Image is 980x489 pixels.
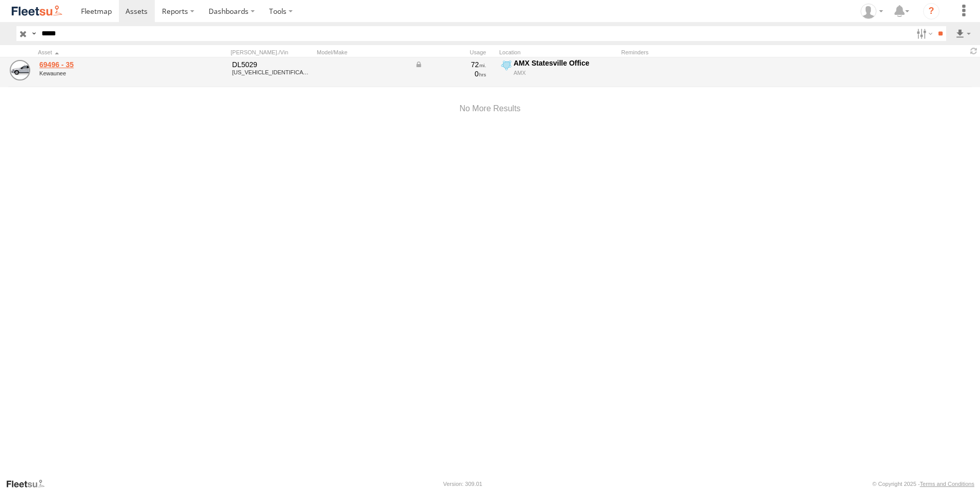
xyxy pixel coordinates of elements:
div: Reminders [621,49,785,56]
div: undefined [39,70,180,76]
label: Export results as... [954,26,972,41]
div: Data from Vehicle CANbus [415,60,486,69]
div: © Copyright 2025 - [872,481,974,487]
div: [PERSON_NAME]./Vin [231,49,313,56]
label: Search Query [30,26,38,41]
a: Visit our Website [6,479,53,489]
div: Cristy Hull [857,4,887,19]
div: 0 [415,69,486,78]
i: ? [923,3,940,19]
div: Usage [413,49,495,56]
div: Model/Make [317,49,409,56]
label: Search Filter Options [912,26,934,41]
div: Location [499,49,617,56]
div: Version: 309.01 [443,481,482,487]
a: 69496 - 35 [39,60,180,69]
div: Click to Sort [38,49,181,56]
img: fleetsu-logo-horizontal.svg [10,4,64,18]
div: 1JJV532D3EL806100 [232,69,311,75]
span: Refresh [968,46,980,56]
a: View Asset Details [10,60,30,80]
div: AMX Statesville Office [514,58,616,68]
div: DL5029 [232,60,311,69]
a: Terms and Conditions [920,481,974,487]
div: AMX [514,69,616,76]
label: Click to View Current Location [499,58,617,86]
